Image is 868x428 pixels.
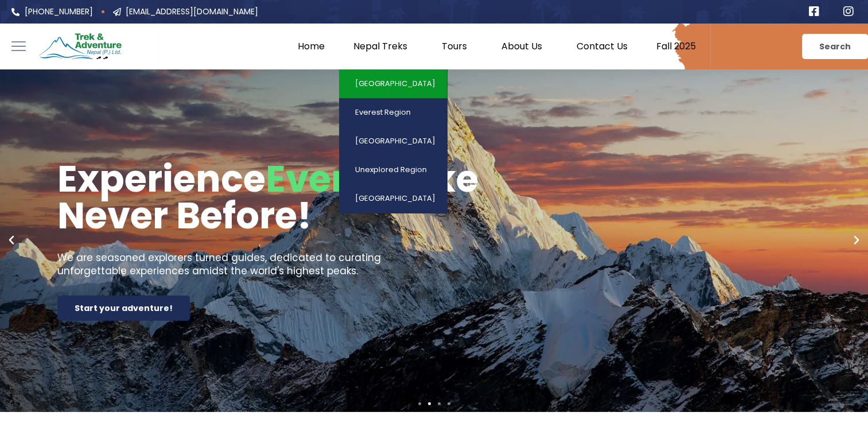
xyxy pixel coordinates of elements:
span: Go to slide 2 [428,402,431,405]
a: Home [283,41,339,52]
a: Nepal Treks [339,41,427,52]
span: Go to slide 1 [418,402,421,405]
a: Everest Region [339,98,447,127]
nav: Menu [158,41,710,52]
span: Go to slide 3 [438,402,441,405]
span: Search [819,42,851,50]
a: [GEOGRAPHIC_DATA] [339,184,447,213]
span: [EMAIL_ADDRESS][DOMAIN_NAME] [123,6,258,18]
a: Unexplored Region [339,155,447,184]
a: Search [802,34,868,59]
a: [GEOGRAPHIC_DATA] [339,127,447,155]
a: About Us [487,41,562,52]
a: [GEOGRAPHIC_DATA] [339,69,447,98]
span: [PHONE_NUMBER] [22,6,93,18]
span: Everest [266,153,404,204]
a: Fall 2025 [642,41,710,52]
a: Tours [427,41,487,52]
div: Experience Like Never Before! [57,161,434,234]
ul: Nepal Treks [339,69,447,213]
span: Go to slide 4 [447,402,450,405]
div: Previous slide [6,235,17,246]
img: Trek & Adventure Nepal [37,31,123,63]
div: Start your adventure! [57,295,190,321]
a: Contact Us [562,41,642,52]
div: Next slide [851,235,862,246]
div: We are seasoned explorers turned guides, dedicated to curating unforgettable experiences amidst t... [57,251,434,279]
